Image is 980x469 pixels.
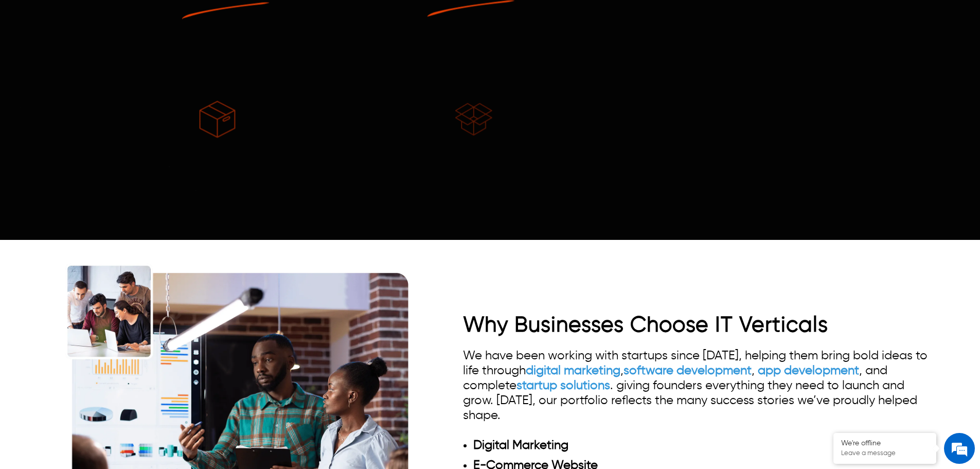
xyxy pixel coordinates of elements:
div: Leave a message [54,58,173,71]
div: We're offline [841,439,929,448]
em: Driven by SalesIQ [81,270,131,277]
a: Digital Marketing [473,439,568,451]
a: app development [758,364,859,377]
a: digital marketing [526,364,620,377]
span: We are offline. Please leave us a message. [22,130,180,234]
strong: Why Businesses Choose IT Verticals [463,315,828,336]
img: logo_Zg8I0qSkbAqR2WFHt3p6CTuqpyXMFPubPcD2OT02zFN43Cy9FUNNG3NEPhM_Q1qe_.png [17,62,43,67]
textarea: Type your message and click 'Submit' [5,281,196,317]
a: software development [623,364,752,377]
em: Submit [151,317,187,331]
img: salesiqlogo_leal7QplfZFryJ6FIlVepeu7OftD7mt8q6exU6-34PB8prfIgodN67KcxXM9Y7JQ_.png [71,270,78,276]
a: startup solutions [516,379,610,392]
div: Minimize live chat window [169,5,193,30]
p: Leave a message [841,449,929,458]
